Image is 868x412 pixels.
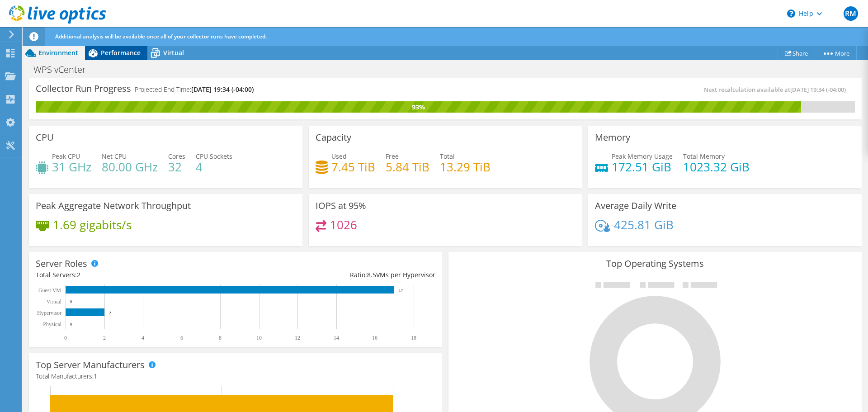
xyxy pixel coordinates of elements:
a: More [815,46,857,60]
h3: Memory [595,133,630,142]
span: Net CPU [102,152,127,161]
h3: Server Roles [36,259,87,269]
text: 2 [109,311,111,315]
text: 18 [411,335,416,341]
text: 14 [334,335,339,341]
span: CPU Sockets [196,152,232,161]
text: 0 [70,322,72,327]
text: Hypervisor [37,310,61,316]
span: Used [331,152,347,161]
h4: 32 [168,162,185,172]
h4: 425.81 GiB [614,220,674,230]
h4: 31 GHz [52,162,91,172]
span: Peak CPU [52,152,80,161]
h3: Peak Aggregate Network Throughput [36,201,191,211]
svg: \n [787,9,795,18]
span: [DATE] 19:34 (-04:00) [191,85,254,94]
text: 6 [180,335,183,341]
span: Additional analysis will be available once all of your collector runs have completed. [55,33,267,40]
text: 10 [256,335,262,341]
text: 8 [219,335,222,341]
span: Cores [168,152,185,161]
h4: Projected End Time: [135,85,254,95]
text: 2 [103,335,106,341]
h4: 80.00 GHz [102,162,158,172]
h3: CPU [36,133,54,142]
span: 8.5 [367,270,376,279]
h4: 7.45 TiB [331,162,375,172]
text: 16 [372,335,377,341]
text: 0 [64,335,67,341]
span: Free [386,152,399,161]
text: Guest VM [38,287,61,294]
text: 0 [70,299,72,304]
h4: 4 [196,162,232,172]
h4: 1026 [330,220,357,230]
h4: 1023.32 GiB [683,162,750,172]
h3: Top Operating Systems [455,259,855,269]
div: Ratio: VMs per Hypervisor [236,270,435,280]
span: 1 [94,372,97,380]
h1: WPS vCenter [29,65,100,75]
h3: Average Daily Write [595,201,676,211]
text: 12 [295,335,300,341]
div: Total Servers: [36,270,236,280]
a: Share [778,46,815,60]
h4: 5.84 TiB [386,162,429,172]
h3: IOPS at 95% [316,201,366,211]
h4: Total Manufacturers: [36,371,435,381]
span: Performance [101,48,141,57]
text: Physical [43,321,61,327]
span: Total Memory [683,152,725,161]
text: Virtual [47,298,62,305]
span: Total [440,152,455,161]
h3: Capacity [316,133,351,142]
span: 2 [77,270,80,279]
h3: Top Server Manufacturers [36,360,145,370]
text: 4 [142,335,144,341]
div: 93% [36,102,801,112]
span: RM [844,6,858,21]
text: 17 [399,288,403,293]
h4: 1.69 gigabits/s [53,220,132,230]
span: Peak Memory Usage [612,152,673,161]
h4: 172.51 GiB [612,162,673,172]
span: Environment [38,48,78,57]
h4: 13.29 TiB [440,162,491,172]
span: Virtual [163,48,184,57]
span: Next recalculation available at [704,85,850,94]
span: [DATE] 19:34 (-04:00) [790,85,846,94]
